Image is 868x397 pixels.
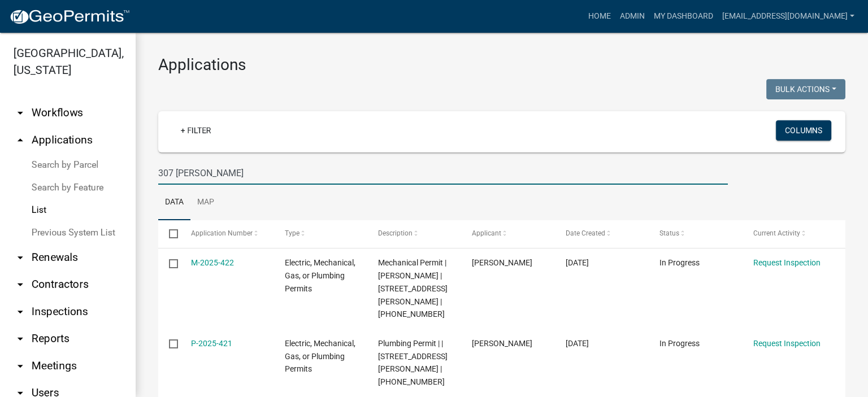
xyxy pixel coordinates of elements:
a: My Dashboard [649,6,718,27]
span: Electric, Mechanical, Gas, or Plumbing Permits [285,339,355,374]
datatable-header-cell: Current Activity [743,220,836,247]
span: Plumbing Permit | | 307 TEACHEY RD | 093-00-00-032 [378,339,448,386]
a: Request Inspection [753,339,821,348]
i: arrow_drop_up [14,133,27,147]
datatable-header-cell: Status [649,220,743,247]
span: Applicant [472,229,501,237]
span: Steve Swartzentruber [472,339,532,348]
span: Status [659,229,679,237]
datatable-header-cell: Date Created [555,220,649,247]
a: M-2025-422 [191,258,234,267]
a: P-2025-421 [191,339,232,348]
span: Description [378,229,413,237]
a: [EMAIL_ADDRESS][DOMAIN_NAME] [718,6,859,27]
a: Data [158,185,190,221]
input: Search for applications [158,162,728,185]
span: Current Activity [753,229,800,237]
span: Electric, Mechanical, Gas, or Plumbing Permits [285,258,355,293]
span: 09/03/2025 [566,339,589,348]
span: Application Number [191,229,253,237]
span: In Progress [659,339,700,348]
i: arrow_drop_down [14,359,27,373]
button: Columns [776,120,831,141]
datatable-header-cell: Applicant [461,220,555,247]
a: Map [190,185,221,221]
i: arrow_drop_down [14,332,27,346]
i: arrow_drop_down [14,106,27,120]
h3: Applications [158,55,845,75]
i: arrow_drop_down [14,251,27,264]
i: arrow_drop_down [14,305,27,319]
span: Mechanical Permit | Jonah Stone | 307 TEACHEY RD | 093-00-00-031 [378,258,448,319]
datatable-header-cell: Description [367,220,461,247]
a: + Filter [172,120,220,141]
i: arrow_drop_down [14,278,27,291]
datatable-header-cell: Select [158,220,180,247]
span: Jonah Stone [472,258,532,267]
datatable-header-cell: Type [274,220,367,247]
a: Admin [615,6,649,27]
span: Date Created [566,229,605,237]
span: Type [285,229,300,237]
button: Bulk Actions [766,79,845,99]
span: In Progress [659,258,700,267]
a: Request Inspection [753,258,821,267]
a: Home [584,6,615,27]
span: 09/03/2025 [566,258,589,267]
datatable-header-cell: Application Number [180,220,274,247]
